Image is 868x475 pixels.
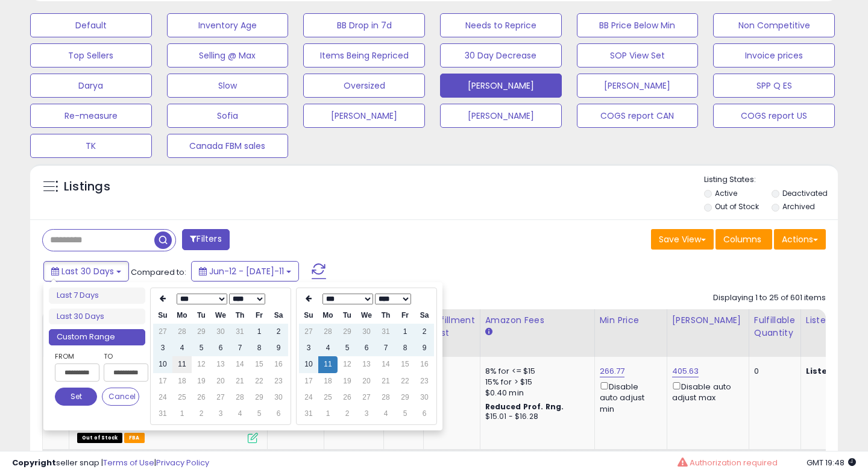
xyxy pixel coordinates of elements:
div: 0 [754,366,791,377]
label: Active [715,188,737,198]
td: 31 [153,406,172,422]
button: [PERSON_NAME] [440,74,562,98]
td: 5 [338,340,357,356]
th: We [211,307,230,324]
td: 13 [357,356,376,373]
td: 12 [192,356,211,373]
button: Columns [715,229,772,250]
div: 8% for <= $15 [485,366,585,377]
td: 17 [153,373,172,389]
h5: Listings [64,178,110,195]
td: 20 [357,373,376,389]
button: 30 Day Decrease [440,43,562,68]
td: 1 [395,324,415,340]
th: Mo [172,307,192,324]
button: Darya [30,74,152,98]
td: 5 [395,406,415,422]
td: 3 [357,406,376,422]
label: Archived [782,201,815,212]
td: 4 [230,406,250,422]
td: 7 [230,340,250,356]
div: [PERSON_NAME] [672,314,744,327]
button: Cancel [102,388,139,406]
td: 26 [338,389,357,406]
button: Items Being Repriced [303,43,425,68]
th: Th [230,307,250,324]
td: 25 [172,389,192,406]
td: 29 [250,389,269,406]
td: 19 [192,373,211,389]
button: SPP Q ES [713,74,835,98]
div: $0.40 min [485,388,585,398]
td: 28 [230,389,250,406]
div: Displaying 1 to 25 of 601 items [713,292,826,304]
td: 29 [338,324,357,340]
td: 28 [172,324,192,340]
th: Sa [269,307,288,324]
span: Compared to: [131,266,186,278]
td: 27 [211,389,230,406]
b: Listed Price: [806,365,861,377]
button: Inventory Age [167,13,289,37]
td: 1 [318,406,338,422]
a: 266.77 [600,365,625,377]
button: Slow [167,74,289,98]
button: BB Drop in 7d [303,13,425,37]
td: 29 [192,324,211,340]
td: 19 [338,373,357,389]
td: 9 [415,340,434,356]
button: Sofia [167,104,289,128]
td: 8 [395,340,415,356]
th: Mo [318,307,338,324]
button: Top Sellers [30,43,152,68]
td: 3 [211,406,230,422]
th: Sa [415,307,434,324]
th: We [357,307,376,324]
td: 1 [250,324,269,340]
div: Min Price [600,314,662,327]
td: 18 [172,373,192,389]
td: 10 [153,356,172,373]
span: Jun-12 - [DATE]-11 [209,265,284,277]
td: 4 [376,406,395,422]
td: 24 [299,389,318,406]
button: Jun-12 - [DATE]-11 [191,261,299,282]
td: 3 [153,340,172,356]
div: Disable auto adjust min [600,380,658,415]
td: 28 [318,324,338,340]
button: Re-measure [30,104,152,128]
th: Fr [250,307,269,324]
td: 22 [395,373,415,389]
td: 2 [192,406,211,422]
label: From [55,350,97,362]
button: Last 30 Days [43,261,129,282]
td: 14 [376,356,395,373]
button: COGS report US [713,104,835,128]
div: seller snap | | [12,458,209,469]
td: 23 [415,373,434,389]
label: To [104,350,139,362]
td: 28 [376,389,395,406]
td: 22 [250,373,269,389]
td: 16 [269,356,288,373]
div: Fulfillment Cost [429,314,475,339]
button: Selling @ Max [167,43,289,68]
li: Custom Range [49,329,145,345]
td: 2 [338,406,357,422]
th: Tu [338,307,357,324]
span: 2025-08-11 19:48 GMT [807,457,856,468]
div: Amazon Fees [485,314,590,327]
li: Last 7 Days [49,288,145,304]
button: Default [30,13,152,37]
td: 31 [230,324,250,340]
button: Non Competitive [713,13,835,37]
td: 21 [376,373,395,389]
button: [PERSON_NAME] [440,104,562,128]
label: Out of Stock [715,201,759,212]
div: Fulfillable Quantity [754,314,796,339]
span: Columns [723,233,761,245]
td: 10 [299,356,318,373]
td: 16 [415,356,434,373]
button: Canada FBM sales [167,134,289,158]
td: 23 [269,373,288,389]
